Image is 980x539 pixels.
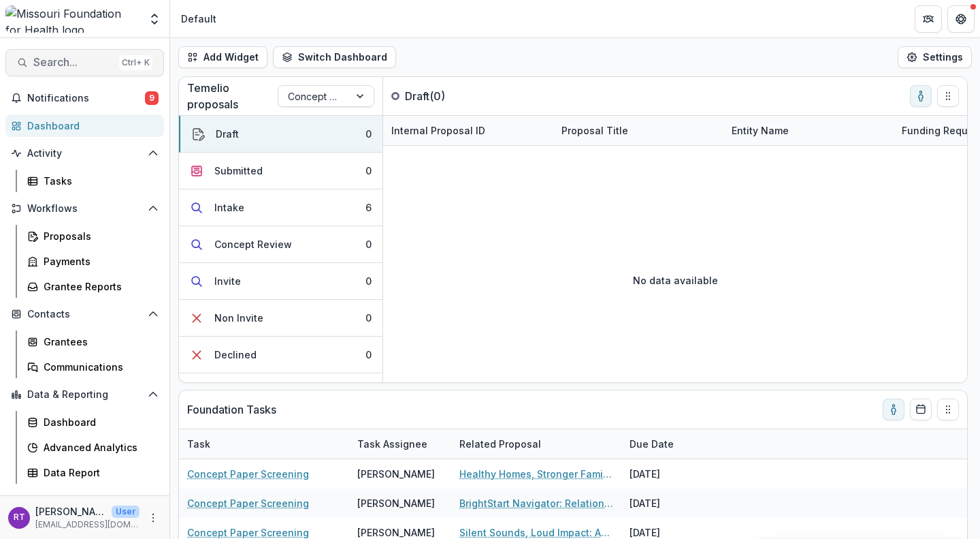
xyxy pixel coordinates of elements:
[621,429,723,459] div: Due Date
[365,311,372,325] div: 0
[365,127,372,141] div: 0
[349,429,451,459] div: Task Assignee
[187,467,309,481] a: Concept Paper Screening
[5,5,140,33] img: Missouri Foundation for Health logo
[723,116,894,145] div: Entity Name
[44,279,153,294] div: Grantee Reports
[910,399,932,420] button: Calendar
[723,123,797,138] div: Entity Name
[44,415,153,429] div: Dashboard
[27,119,153,133] div: Dashboard
[179,337,382,373] button: Declined0
[451,437,549,451] div: Related Proposal
[273,46,396,68] button: Switch Dashboard
[5,384,164,405] button: Open Data & Reporting
[44,360,153,374] div: Communications
[357,496,435,510] div: [PERSON_NAME]
[22,436,164,459] a: Advanced Analytics
[214,164,263,178] div: Submitted
[44,174,153,188] div: Tasks
[365,164,372,178] div: 0
[365,348,372,362] div: 0
[27,203,142,215] span: Workflows
[5,142,164,164] button: Open Activity
[915,5,942,33] button: Partners
[937,399,959,420] button: Drag
[365,200,372,215] div: 6
[459,467,613,481] a: Healthy Homes, Stronger Families
[179,116,382,153] button: Draft0
[22,225,164,247] a: Proposals
[179,429,349,459] div: Task
[145,5,164,33] button: Open entity switcher
[22,461,164,484] a: Data Report
[44,465,153,480] div: Data Report
[5,114,164,137] a: Dashboard
[22,275,164,298] a: Grantee Reports
[179,189,382,226] button: Intake6
[178,46,267,68] button: Add Widget
[14,513,25,522] div: Reana Thomas
[214,274,241,288] div: Invite
[187,401,276,418] p: Foundation Tasks
[5,303,164,325] button: Open Contacts
[44,254,153,268] div: Payments
[27,148,142,159] span: Activity
[357,467,435,481] div: [PERSON_NAME]
[553,116,723,145] div: Proposal Title
[44,440,153,455] div: Advanced Analytics
[621,437,682,451] div: Due Date
[621,489,723,518] div: [DATE]
[35,519,140,531] p: [EMAIL_ADDRESS][DOMAIN_NAME]
[898,46,972,68] button: Settings
[383,116,553,145] div: Internal Proposal ID
[27,93,145,104] span: Notifications
[187,496,309,510] a: Concept Paper Screening
[214,311,263,325] div: Non Invite
[405,88,507,104] p: Draft ( 0 )
[145,510,161,526] button: More
[216,127,239,141] div: Draft
[214,348,257,362] div: Declined
[179,263,382,300] button: Invite0
[33,56,114,69] span: Search...
[22,330,164,353] a: Grantees
[179,300,382,337] button: Non Invite0
[35,504,106,519] p: [PERSON_NAME]
[451,429,621,459] div: Related Proposal
[883,399,904,420] button: toggle-assigned-to-me
[5,49,164,76] button: Search...
[383,123,493,138] div: Internal Proposal ID
[44,335,153,349] div: Grantees
[22,356,164,378] a: Communications
[181,12,216,26] div: Default
[553,123,636,138] div: Proposal Title
[179,226,382,263] button: Concept Review0
[214,237,292,251] div: Concept Review
[179,437,218,451] div: Task
[44,229,153,243] div: Proposals
[5,198,164,219] button: Open Workflows
[22,411,164,433] a: Dashboard
[365,237,372,251] div: 0
[365,274,372,288] div: 0
[27,389,142,401] span: Data & Reporting
[22,250,164,273] a: Payments
[112,506,140,518] p: User
[459,496,613,510] a: BrightStart Navigator: Relational Navigation for Developmental Equity in [GEOGRAPHIC_DATA][US_STATE]
[214,200,244,215] div: Intake
[633,273,718,288] p: No data available
[349,437,436,451] div: Task Assignee
[937,85,959,107] button: Drag
[22,170,164,192] a: Tasks
[145,91,159,105] span: 9
[910,85,932,107] button: toggle-assigned-to-me
[621,459,723,489] div: [DATE]
[5,87,164,109] button: Notifications9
